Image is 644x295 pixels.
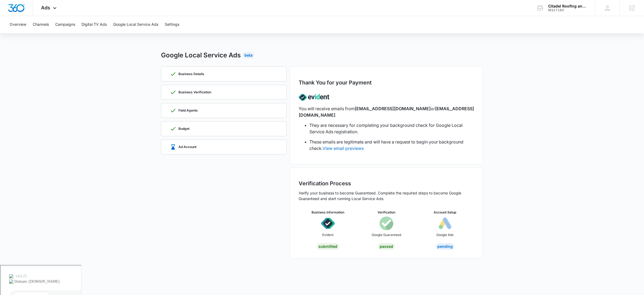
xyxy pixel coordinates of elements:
[321,216,335,230] img: icon-evident.svg
[322,233,334,237] p: Evident
[299,179,474,187] h2: Verification Process
[312,210,344,215] h3: Business Information
[317,243,339,250] div: Submitted
[161,85,287,100] a: Business Verification
[378,210,395,215] h3: Verification
[178,72,204,76] p: Business Details
[355,106,431,111] span: [EMAIL_ADDRESS][DOMAIN_NAME]
[14,14,59,18] div: Domain: [DOMAIN_NAME]
[178,145,196,149] p: Ad Account
[299,190,474,201] p: Verify your business to become Guaranteed. Complete the required steps to become Google Guarantee...
[33,16,49,33] button: Channels
[299,89,329,105] img: lsa-evident
[309,139,474,152] li: These emails are legitimate and will have a request to begin your background check.
[9,14,13,18] img: website_grey.svg
[161,50,241,60] h2: Google Local Service Ads
[53,31,58,35] img: tab_keywords_by_traffic_grey.svg
[55,16,75,33] button: Campaigns
[178,127,189,130] p: Budget
[379,216,393,230] img: icon-googleGuaranteed.svg
[10,16,26,33] button: Overview
[548,4,587,8] div: account name
[243,52,254,58] div: Beta
[434,210,456,215] h3: Account Setup
[41,5,50,10] span: Ads
[15,9,26,13] div: v 4.0.25
[323,146,364,151] a: View email previews
[9,9,13,13] img: logo_orange.svg
[548,8,587,12] div: account id
[161,121,287,136] a: Budget
[309,122,474,135] li: They are necessary for completing your background check for Google Local Service Ads registration.
[299,79,372,87] h2: Thank You for your Payment
[436,243,454,250] div: Pending
[59,32,90,35] div: Keywords by Traffic
[299,106,474,118] span: [EMAIL_ADDRESS][DOMAIN_NAME]
[438,216,452,230] img: icon-googleAds-b.svg
[372,233,401,237] p: Google Guaranteed
[378,243,395,250] div: Passed
[161,139,287,154] a: Ad Account
[161,67,287,82] a: Business Details
[20,32,48,35] div: Domain Overview
[161,103,287,118] a: Field Agents
[299,105,474,118] p: You will receive emails from or
[165,16,179,33] button: Settings
[113,16,158,33] button: Google Local Service Ads
[178,91,211,94] p: Business Verification
[178,109,198,112] p: Field Agents
[436,233,453,237] p: Google Ads
[14,31,19,35] img: tab_domain_overview_orange.svg
[82,16,107,33] button: Digital TV Ads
